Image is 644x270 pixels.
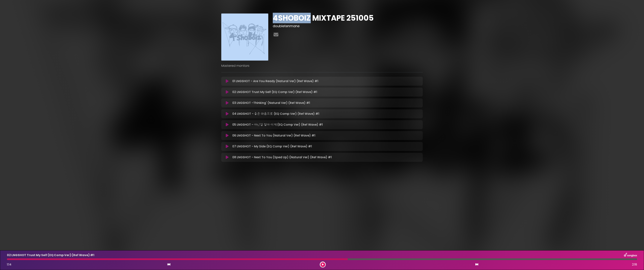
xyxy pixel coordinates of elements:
[232,144,312,149] p: 07 LNGSHOT - My Side (EQ Comp Ver) (Ref Wave) #1
[273,13,423,22] h1: 4SHOBOIZ MIXTAPE 251005
[232,112,319,116] p: 04 LNGSHOT - 좋은 마음으로 (EQ Comp Ver) (Ref Wave) #1
[221,64,423,68] p: Mastered monitors
[232,155,332,160] p: 08 LNGSHOT - Next To You (Sped Up) (Natural Ver) (Ref Wave) #1
[232,90,317,94] p: 02 LNGSHOT Trust My Self (EQ Comp Ver) (Ref Wave) #1
[232,79,318,83] p: 01 LNGSHOT - Are You Ready (Natural Ver) (Ref Wave) #1
[221,13,268,61] img: WpJZf4DWQ0Wh4nhxdG2j
[232,122,323,127] p: 05 LNGSHOT - 아닌걸 알아 이제 (EQ Comp Ver) (Ref Wave) #1
[232,133,315,138] p: 06 LNGSHOT - Next To You (Natural Ver) (Ref Wave) #1
[232,101,310,105] p: 03 LNGSHOT -Thinking' (Natural Ver) (Ref Wave) #1
[273,24,423,28] h3: doubletenmane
